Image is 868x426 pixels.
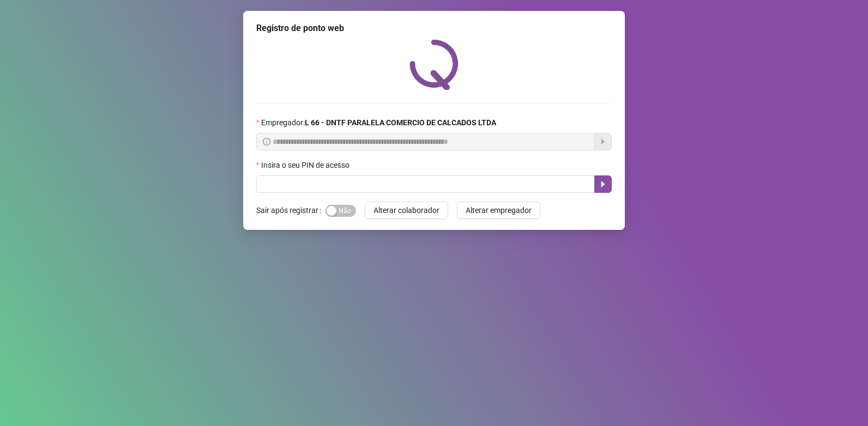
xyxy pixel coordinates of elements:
[365,202,448,219] button: Alterar colaborador
[457,202,540,219] button: Alterar empregador
[256,159,357,171] label: Insira o seu PIN de acesso
[599,180,607,188] span: caret-right
[409,39,459,90] img: QRPoint
[261,117,496,129] span: Empregador :
[256,202,325,219] label: Sair após registrar
[373,204,439,216] span: Alterar colaborador
[256,22,612,35] div: Registro de ponto web
[263,138,270,145] span: info-circle
[305,118,496,127] strong: L 66 - DNTF PARALELA COMERCIO DE CALCADOS LTDA
[466,204,532,216] span: Alterar empregador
